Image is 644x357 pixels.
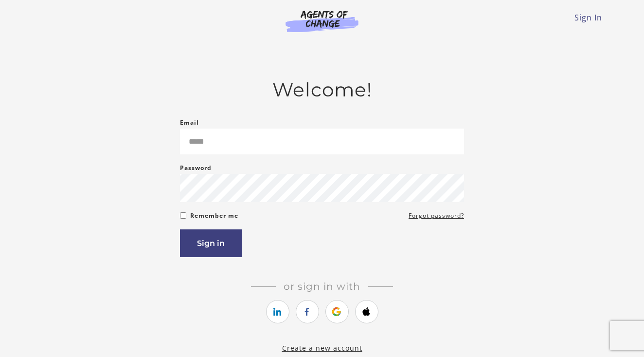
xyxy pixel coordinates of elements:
h2: Welcome! [180,78,464,101]
label: Remember me [190,210,238,222]
label: Password [180,162,212,174]
img: Agents of Change Logo [275,10,369,32]
a: Forgot password? [409,210,464,222]
a: https://courses.thinkific.com/users/auth/facebook?ss%5Breferral%5D=&ss%5Buser_return_to%5D=&ss%5B... [296,300,319,323]
label: Email [180,117,199,129]
a: https://courses.thinkific.com/users/auth/apple?ss%5Breferral%5D=&ss%5Buser_return_to%5D=&ss%5Bvis... [355,300,378,323]
a: Sign In [574,12,602,23]
button: Sign in [180,229,242,257]
a: Create a new account [282,343,362,353]
a: https://courses.thinkific.com/users/auth/google?ss%5Breferral%5D=&ss%5Buser_return_to%5D=&ss%5Bvi... [325,300,349,323]
a: https://courses.thinkific.com/users/auth/linkedin?ss%5Breferral%5D=&ss%5Buser_return_to%5D=&ss%5B... [266,300,289,323]
span: Or sign in with [276,281,368,292]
